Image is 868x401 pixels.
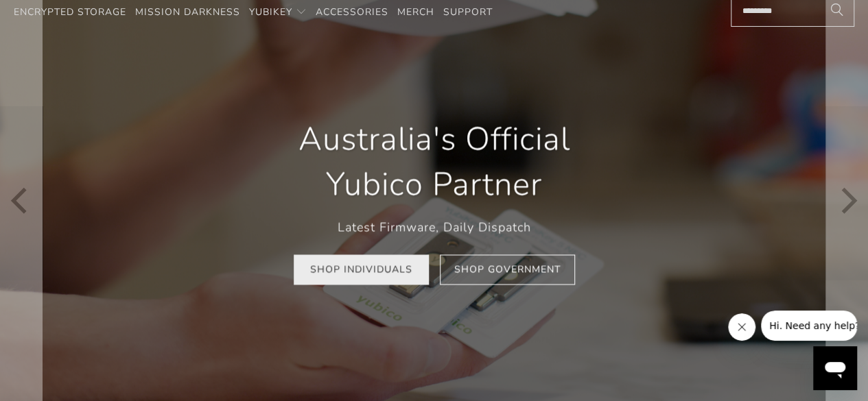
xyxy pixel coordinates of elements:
[440,254,575,285] a: Shop Government
[257,117,611,208] h1: Australia's Official Yubico Partner
[14,5,126,19] span: Encrypted Storage
[728,313,755,341] iframe: Close message
[813,346,857,390] iframe: Button to launch messaging window
[249,5,292,19] span: YubiKey
[257,217,611,237] p: Latest Firmware, Daily Dispatch
[135,5,240,19] span: Mission Darkness
[294,254,429,285] a: Shop Individuals
[443,5,493,19] span: Support
[316,5,388,19] span: Accessories
[397,5,434,19] span: Merch
[761,311,857,341] iframe: Message from company
[8,10,99,21] span: Hi. Need any help?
